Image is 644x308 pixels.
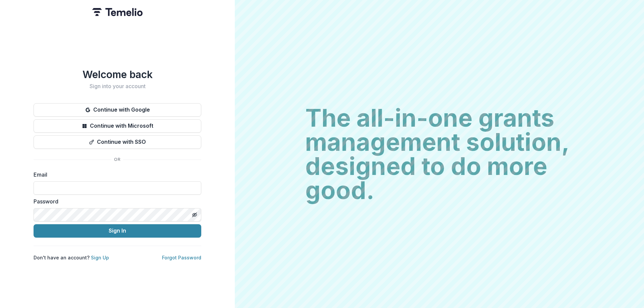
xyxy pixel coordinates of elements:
h1: Welcome back [34,68,201,80]
label: Email [34,171,197,179]
button: Toggle password visibility [189,209,200,220]
button: Continue with Microsoft [34,119,201,133]
button: Continue with Google [34,103,201,117]
p: Don't have an account? [34,254,109,261]
label: Password [34,197,197,205]
h2: Sign into your account [34,83,201,89]
img: Temelio [92,8,143,16]
button: Continue with SSO [34,135,201,149]
a: Forgot Password [162,255,201,260]
a: Sign Up [91,255,109,260]
button: Sign In [34,224,201,238]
